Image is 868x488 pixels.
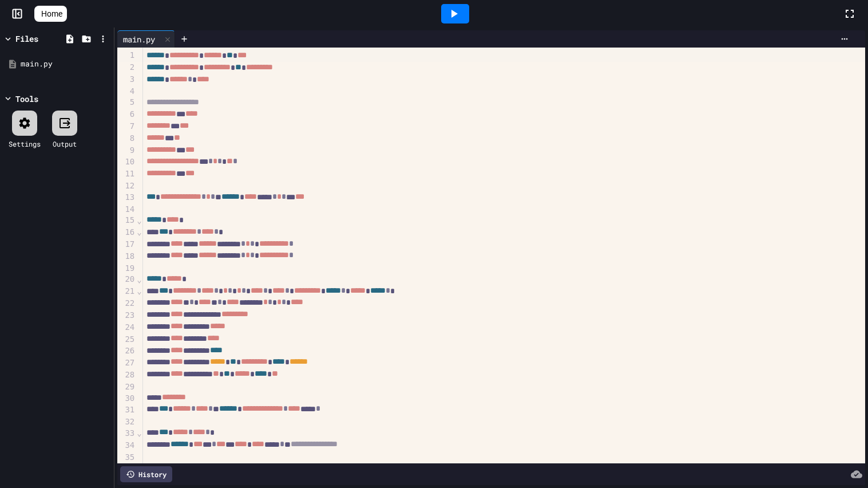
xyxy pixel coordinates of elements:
[117,440,136,452] div: 34
[117,192,136,204] div: 13
[117,416,136,428] div: 32
[117,180,136,192] div: 12
[117,33,161,45] div: main.py
[117,239,136,251] div: 17
[117,322,136,334] div: 24
[117,62,136,74] div: 2
[117,381,136,393] div: 29
[117,310,136,322] div: 23
[53,139,77,149] div: Output
[117,263,136,274] div: 19
[117,357,136,369] div: 27
[117,463,136,475] div: 36
[41,8,62,19] span: Home
[117,86,136,97] div: 4
[117,50,136,62] div: 1
[117,404,136,416] div: 31
[15,33,38,45] div: Files
[117,74,136,86] div: 3
[117,345,136,357] div: 26
[117,227,136,239] div: 16
[136,286,142,296] span: Fold line
[34,6,67,22] a: Home
[117,251,136,263] div: 18
[117,274,136,286] div: 20
[117,452,136,463] div: 35
[117,204,136,215] div: 14
[117,298,136,310] div: 22
[136,227,142,237] span: Fold line
[120,466,172,482] div: History
[117,97,136,109] div: 5
[117,393,136,405] div: 30
[136,275,142,284] span: Fold line
[136,428,142,438] span: Fold line
[117,156,136,168] div: 10
[117,168,136,180] div: 11
[117,369,136,381] div: 28
[117,145,136,157] div: 9
[117,428,136,440] div: 33
[117,121,136,133] div: 7
[117,215,136,227] div: 15
[117,334,136,346] div: 25
[136,216,142,225] span: Fold line
[21,58,110,70] div: main.py
[9,139,41,149] div: Settings
[117,109,136,121] div: 6
[15,93,38,105] div: Tools
[117,286,136,298] div: 21
[117,133,136,145] div: 8
[117,30,175,48] div: main.py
